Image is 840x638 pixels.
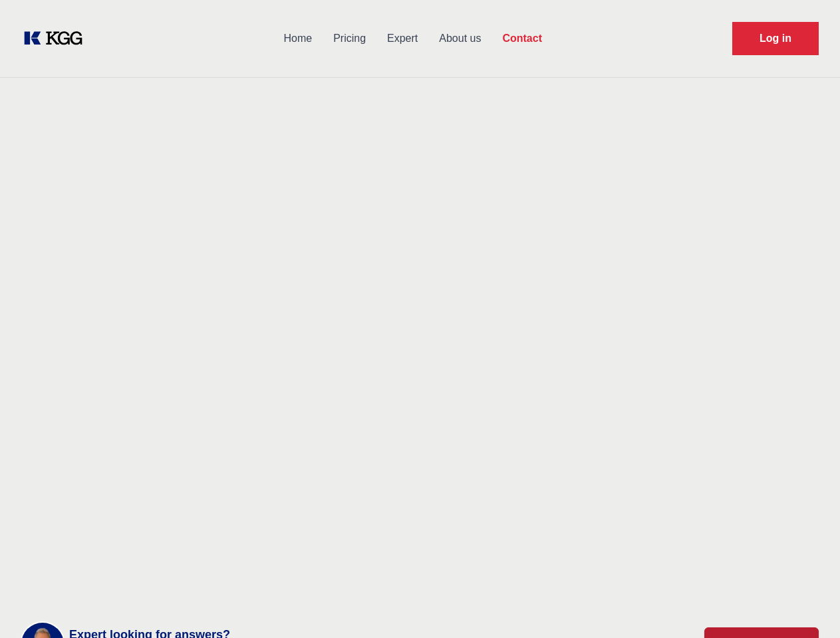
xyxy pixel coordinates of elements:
[376,21,428,56] a: Expert
[323,21,376,56] a: Pricing
[773,574,840,638] iframe: Chat Widget
[428,21,491,56] a: About us
[491,21,553,56] a: Contact
[732,22,819,55] a: Request Demo
[21,28,93,49] a: KOL Knowledge Platform: Talk to Key External Experts (KEE)
[273,21,323,56] a: Home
